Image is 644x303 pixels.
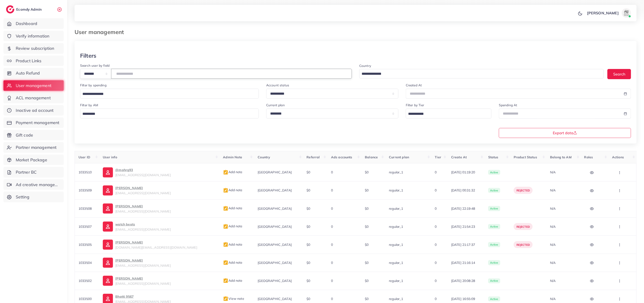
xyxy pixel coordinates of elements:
a: Market Package [3,155,64,165]
span: Add note [223,206,242,210]
span: N/A [550,206,556,211]
img: admin_note.cdd0b510.svg [223,260,228,266]
h2: Ecomdy Admin [16,7,43,12]
label: Created At [406,83,422,87]
span: [DATE] 01:19:20 [451,170,481,175]
img: admin_note.cdd0b510.svg [223,206,228,211]
span: 0 [435,297,437,301]
span: regular_1 [389,170,403,174]
span: ACL management [16,95,51,101]
span: User management [16,83,51,89]
span: $0 [307,206,310,211]
span: [GEOGRAPHIC_DATA] [258,206,292,211]
a: Inactive ad account [3,105,64,116]
span: Partner BC [16,169,37,175]
span: Product Status [514,155,537,159]
span: Balance [365,155,378,159]
span: 0 [435,188,437,192]
span: Market Package [16,157,47,163]
span: 1033500 [78,297,92,301]
span: Partner management [16,144,57,150]
span: $0 [307,243,310,247]
span: [GEOGRAPHIC_DATA] [258,225,292,229]
span: Roles [584,155,593,159]
a: [PERSON_NAME][EMAIL_ADDRESS][DOMAIN_NAME] [103,276,216,286]
p: [PERSON_NAME] [115,240,197,245]
a: [PERSON_NAME][EMAIL_ADDRESS][DOMAIN_NAME] [103,203,216,214]
span: N/A [550,261,556,265]
span: Review subscription [16,45,54,51]
a: User management [3,80,64,91]
span: regular_1 [389,297,403,301]
span: Country [258,155,270,159]
label: Account status [266,83,289,87]
span: active [488,224,500,229]
img: ic-user-info.36bf1079.svg [103,203,113,214]
span: Status [488,155,498,159]
span: Actions [612,155,624,159]
span: 0 [435,243,437,247]
span: 1033504 [78,261,92,265]
img: admin_note.cdd0b510.svg [223,296,228,302]
span: $0 [307,297,310,301]
p: @mahrg93 [115,167,171,173]
span: [DATE] 21:17:37 [451,242,481,247]
span: Payment management [16,120,59,126]
span: 0 [331,206,333,211]
span: Referral [307,155,320,159]
a: Verify information [3,31,64,41]
a: Gift code [3,130,64,141]
span: Belong to AM [550,155,572,159]
input: Search for option [81,110,253,118]
span: 1033502 [78,279,92,283]
span: Add note [223,278,242,283]
img: admin_note.cdd0b510.svg [223,170,228,175]
p: [PERSON_NAME] [115,203,171,209]
span: active [488,188,500,193]
span: Admin Note [223,155,242,159]
img: ic-user-info.36bf1079.svg [103,276,113,286]
p: watch beats [115,222,171,227]
img: avatar [622,8,631,18]
span: [EMAIL_ADDRESS][DOMAIN_NAME] [115,281,171,286]
span: N/A [550,297,556,301]
input: Search for option [406,110,485,118]
span: regular_1 [389,243,403,247]
span: User ID [78,155,90,159]
span: active [488,297,500,302]
span: [EMAIL_ADDRESS][DOMAIN_NAME] [115,173,171,177]
span: 0 [331,188,333,192]
span: N/A [550,188,556,192]
span: Gift code [16,132,33,138]
h3: User management [75,29,128,35]
span: [DATE] 21:16:14 [451,260,481,265]
span: regular_1 [389,261,403,265]
a: logoEcomdy Admin [6,5,43,13]
span: Current plan [389,155,409,159]
h3: Filters [80,52,96,59]
span: Export data [553,131,577,135]
span: Inactive ad account [16,107,54,113]
span: 0 [331,261,333,265]
label: Spending At [499,103,517,107]
span: [EMAIL_ADDRESS][DOMAIN_NAME] [115,263,171,268]
span: 1033507 [78,225,92,229]
span: 1033505 [78,243,92,247]
span: $0 [307,188,310,192]
span: 0 [435,206,437,211]
span: N/A [550,170,556,174]
label: Filter by AM [80,103,98,107]
span: [EMAIL_ADDRESS][DOMAIN_NAME] [115,191,171,195]
span: Create At [451,155,467,159]
a: Payment management [3,117,64,128]
span: [DATE] 00:31:32 [451,188,481,193]
p: [PERSON_NAME] [115,276,171,281]
span: Add note [223,170,242,174]
span: active [488,170,500,175]
span: $0 [365,279,369,283]
a: [PERSON_NAME][EMAIL_ADDRESS][DOMAIN_NAME] [103,258,216,268]
div: Search for option [80,89,259,99]
span: $0 [307,225,310,229]
img: ic-user-info.36bf1079.svg [103,240,113,250]
span: 0 [435,279,437,283]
